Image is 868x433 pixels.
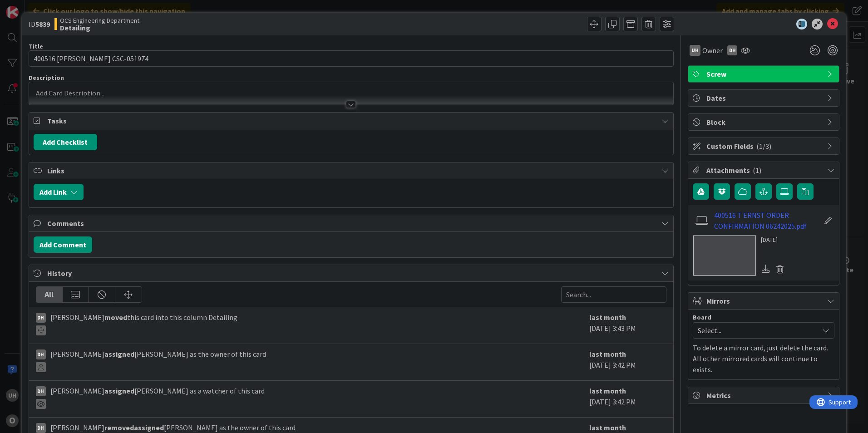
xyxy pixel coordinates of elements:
span: Screw [706,69,823,79]
p: To delete a mirror card, just delete the card. All other mirrored cards will continue to exists. [693,342,834,375]
span: Select... [698,324,814,337]
div: DH [36,423,46,433]
div: Download [761,263,771,275]
span: History [47,268,657,279]
span: Description [29,74,64,82]
span: Owner [702,45,723,56]
b: assigned [104,349,134,359]
span: Support [19,1,41,12]
div: DH [36,349,46,359]
span: Dates [706,93,823,103]
b: assigned [104,386,134,395]
b: removed [104,423,134,432]
input: type card name here... [29,50,674,67]
span: ( 1/3 ) [756,142,771,151]
a: 400516 T ERNST ORDER CONFIRMATION 06242025.pdf [714,210,819,231]
span: ID [29,19,50,30]
b: assigned [134,423,164,432]
input: Search... [561,286,666,303]
b: moved [104,313,127,322]
div: [DATE] 3:43 PM [589,312,666,339]
button: Add Comment [34,236,92,253]
span: Tasks [47,115,657,126]
b: last month [589,386,626,395]
span: [PERSON_NAME] [PERSON_NAME] as a watcher of this card [50,385,265,409]
span: OCS Engineering Department [60,17,139,24]
span: Mirrors [706,295,823,306]
label: Title [29,42,43,50]
div: DH [36,386,46,396]
span: Block [706,117,823,128]
button: Add Checklist [34,134,97,150]
b: last month [589,423,626,432]
b: Detailing [60,24,139,31]
div: uh [690,45,700,56]
span: Links [47,165,657,176]
div: All [36,287,63,302]
div: DH [36,313,46,323]
div: [DATE] [761,235,787,245]
span: Attachments [706,165,823,176]
b: last month [589,349,626,359]
span: [PERSON_NAME] this card into this column Detailing [50,312,237,335]
span: Custom Fields [706,141,823,152]
b: last month [589,313,626,322]
span: ( 1 ) [753,166,761,175]
div: [DATE] 3:42 PM [589,349,666,376]
span: [PERSON_NAME] [PERSON_NAME] as the owner of this card [50,349,266,372]
button: Add Link [34,184,84,200]
div: DH [727,45,737,55]
span: Metrics [706,390,823,401]
b: 5839 [35,20,50,29]
span: Comments [47,218,657,229]
span: Board [693,314,711,320]
div: [DATE] 3:42 PM [589,385,666,413]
